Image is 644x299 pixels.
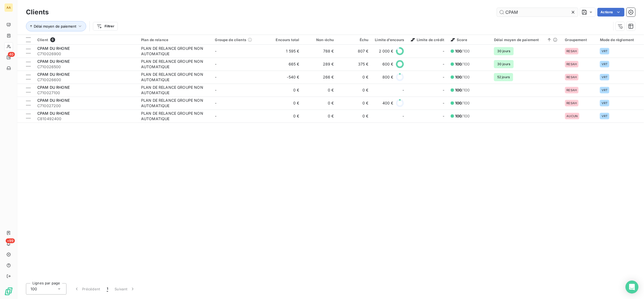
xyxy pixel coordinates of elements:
span: C710026600 [37,77,135,83]
span: C710026900 [37,51,135,57]
h3: Clients [26,7,49,17]
span: - [215,114,217,118]
td: 289 € [303,58,337,71]
span: 100 [455,75,462,79]
td: 1 595 € [268,45,303,58]
div: Échu [341,38,369,42]
td: 0 € [268,97,303,110]
span: 100 [455,49,462,53]
span: 400 € [382,100,393,106]
span: /100 [455,48,470,54]
div: PLAN DE RELANCE GROUPE NON AUTOMATIQUE [141,98,209,109]
span: 2 000 € [379,48,393,54]
td: 266 € [303,71,337,84]
div: Mode de règlement [600,38,641,42]
td: -540 € [268,71,303,84]
span: VRT [602,88,608,92]
div: Délai moyen de paiement [494,38,558,42]
span: Délai moyen de paiement [34,24,76,28]
span: /100 [455,61,470,67]
div: Encours total [271,38,299,42]
span: C710027200 [37,103,135,109]
span: 100 [455,101,462,105]
span: 100 [455,62,462,66]
td: 0 € [303,110,337,123]
span: - [443,61,444,67]
span: C710026500 [37,64,135,70]
div: Groupement [565,38,594,42]
span: 100 [455,114,462,118]
span: 600 € [382,61,393,67]
div: PLAN DE RELANCE GROUPE NON AUTOMATIQUE [141,111,209,121]
td: 375 € [337,58,372,71]
div: Non-échu [306,38,334,42]
span: - [215,49,217,53]
span: - [215,88,217,92]
span: 100 [31,286,37,292]
span: CPAM DU RHONE [37,111,70,116]
span: VRT [602,75,608,79]
button: Actions [598,8,625,17]
div: PLAN DE RELANCE GROUPE NON AUTOMATIQUE [141,46,209,57]
span: - [443,74,444,80]
td: 0 € [268,84,303,97]
span: CPAM DU RHONE [37,85,70,90]
td: 807 € [337,45,372,58]
button: 1 [104,283,111,295]
span: CPAM DU RHONE [37,59,70,64]
span: /100 [455,87,470,93]
span: 40 [8,52,15,57]
span: 6 [50,37,55,42]
td: 0 € [337,71,372,84]
span: Score [451,38,467,42]
span: RESAH [567,88,577,92]
span: 1 [107,286,108,292]
span: 100 [455,88,462,92]
span: Client [37,38,48,42]
span: 30 jours [494,47,513,55]
button: Suivant [111,283,139,295]
span: - [215,75,217,79]
span: +99 [6,238,15,243]
div: PLAN DE RELANCE GROUPE NON AUTOMATIQUE [141,59,209,70]
td: 0 € [337,110,372,123]
span: /100 [455,100,470,106]
div: Open Intercom Messenger [626,281,639,294]
button: Délai moyen de paiement [26,21,86,31]
span: CPAM DU RHONE [37,98,70,103]
div: Plan de relance [141,38,209,42]
span: - [215,101,217,105]
td: 0 € [337,84,372,97]
span: /100 [455,74,470,80]
span: 800 € [382,74,393,80]
span: - [215,62,217,66]
td: 0 € [337,97,372,110]
span: RESAH [567,101,577,105]
div: AA [4,3,13,12]
span: C710027100 [37,90,135,96]
span: VRT [602,114,608,118]
div: PLAN DE RELANCE GROUPE NON AUTOMATIQUE [141,85,209,96]
span: AUCUN [567,114,578,118]
span: - [443,48,444,54]
span: RESAH [567,75,577,79]
div: Limite d’encours [375,38,404,42]
span: VRT [602,50,608,53]
span: C810492400 [37,116,135,121]
td: 665 € [268,58,303,71]
span: Limite de crédit [411,38,444,42]
span: VRT [602,101,608,105]
span: RESAH [567,50,577,53]
span: /100 [455,113,470,119]
span: RESAH [567,63,577,66]
div: PLAN DE RELANCE GROUPE NON AUTOMATIQUE [141,72,209,83]
span: CPAM DU RHONE [37,72,70,77]
span: - [443,100,444,106]
img: Logo LeanPay [4,287,13,296]
button: Filtrer [93,22,118,31]
span: Groupe de clients [215,38,246,42]
span: VRT [602,63,608,66]
td: 0 € [303,97,337,110]
span: - [443,87,444,93]
span: - [403,87,404,93]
